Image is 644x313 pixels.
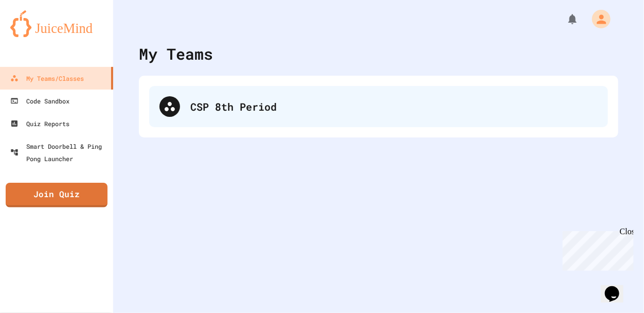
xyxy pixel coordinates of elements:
[10,95,69,107] div: Code Sandbox
[139,42,213,65] div: My Teams
[4,4,71,65] div: Chat with us now!Close
[559,227,634,271] iframe: chat widget
[6,183,108,207] a: Join Quiz
[10,10,103,37] img: logo-orange.svg
[10,72,84,84] div: My Teams/Classes
[149,86,608,127] div: CSP 8th Period
[601,272,634,303] iframe: chat widget
[547,10,581,28] div: My Notifications
[581,7,613,31] div: My Account
[190,99,598,114] div: CSP 8th Period
[10,140,109,165] div: Smart Doorbell & Ping Pong Launcher
[10,117,69,130] div: Quiz Reports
